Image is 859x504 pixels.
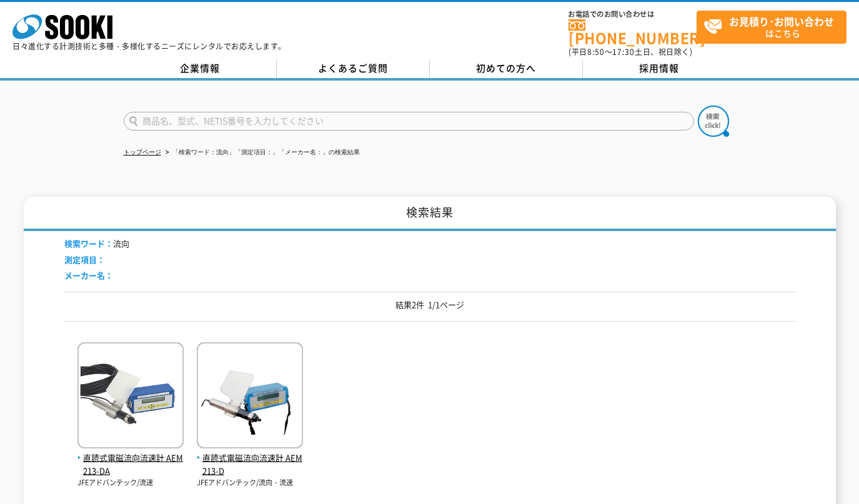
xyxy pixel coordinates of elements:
[612,46,635,57] span: 17:30
[569,11,697,18] span: お電話でのお問い合わせは
[277,59,430,78] a: よくあるご質問
[569,19,697,45] a: [PHONE_NUMBER]
[698,106,729,137] img: btn_search.png
[197,342,303,452] img: AEM213-D
[197,478,303,488] p: JFEアドバンテック/流向・流速
[583,59,736,78] a: 採用情報
[77,452,184,478] span: 直読式電磁流向流速計 AEM213-DA
[569,46,692,57] span: (平日 ～ 土日、祝日除く)
[476,61,536,75] span: 初めての方へ
[197,452,303,478] span: 直読式電磁流向流速計 AEM213-D
[77,438,184,477] a: 直読式電磁流向流速計 AEM213-DA
[124,59,277,78] a: 企業情報
[64,299,795,312] p: 結果2件 1/1ページ
[12,42,286,50] p: 日々進化する計測技術と多種・多様化するニーズにレンタルでお応えします。
[729,14,834,29] strong: お見積り･お問い合わせ
[24,197,836,231] h1: 検索結果
[77,478,184,488] p: JFEアドバンテック/流速
[703,11,846,42] span: はこちら
[124,149,161,156] a: トップページ
[64,269,113,281] span: メーカー名：
[163,146,360,159] li: 「検索ワード：流向」「測定項目：」「メーカー名：」の検索結果
[77,342,184,452] img: AEM213-DA
[697,11,847,44] a: お見積り･お問い合わせはこちら
[587,46,605,57] span: 8:50
[64,237,113,249] span: 検索ワード：
[430,59,583,78] a: 初めての方へ
[64,237,129,250] li: 流向
[197,438,303,477] a: 直読式電磁流向流速計 AEM213-D
[124,112,694,131] input: 商品名、型式、NETIS番号を入力してください
[64,254,105,265] span: 測定項目：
